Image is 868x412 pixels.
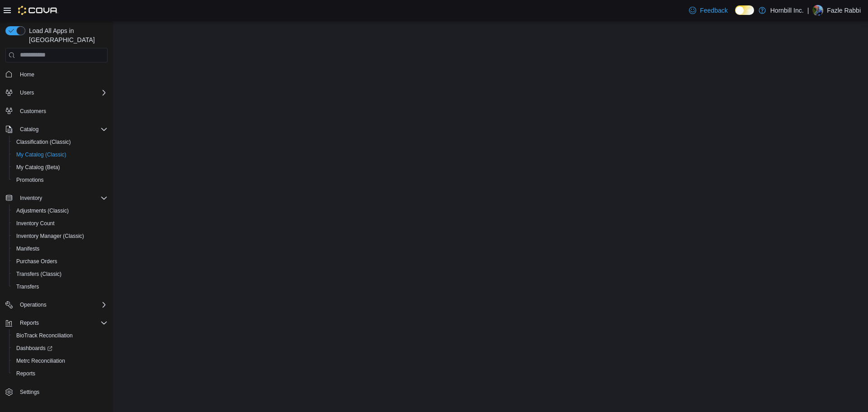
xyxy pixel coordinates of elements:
[13,162,108,173] span: My Catalog (Beta)
[13,162,64,173] a: My Catalog (Beta)
[9,367,111,380] button: Reports
[700,6,727,15] span: Feedback
[13,256,61,267] a: Purchase Orders
[16,258,57,265] span: Purchase Orders
[2,298,111,311] button: Operations
[9,355,111,367] button: Metrc Reconciliation
[735,5,754,15] input: Dark Mode
[20,71,34,78] span: Home
[20,194,42,202] span: Inventory
[9,242,111,255] button: Manifests
[13,343,108,354] span: Dashboards
[13,137,108,147] span: Classification (Classic)
[9,230,111,242] button: Inventory Manager (Classic)
[20,89,34,96] span: Users
[16,87,38,98] button: Users
[16,370,35,377] span: Reports
[16,138,71,146] span: Classification (Classic)
[16,207,69,214] span: Adjustments (Classic)
[13,218,58,229] a: Inventory Count
[9,136,111,148] button: Classification (Classic)
[16,317,108,328] span: Reports
[16,124,108,135] span: Catalog
[16,299,108,310] span: Operations
[13,355,108,366] span: Metrc Reconciliation
[9,280,111,293] button: Transfers
[13,281,108,292] span: Transfers
[20,108,46,115] span: Customers
[13,205,72,216] a: Adjustments (Classic)
[16,245,39,252] span: Manifests
[13,243,43,254] a: Manifests
[13,281,42,292] a: Transfers
[807,5,809,16] p: |
[16,387,43,398] a: Settings
[9,204,111,217] button: Adjustments (Classic)
[16,69,38,80] a: Home
[9,217,111,230] button: Inventory Count
[770,5,804,16] p: Hornbill Inc.
[20,126,38,133] span: Catalog
[2,86,111,99] button: Users
[13,330,108,341] span: BioTrack Reconciliation
[16,151,66,158] span: My Catalog (Classic)
[9,329,111,342] button: BioTrack Reconciliation
[16,193,108,204] span: Inventory
[16,345,52,352] span: Dashboards
[16,317,42,328] button: Reports
[2,68,111,81] button: Home
[13,330,76,341] a: BioTrack Reconciliation
[16,299,50,310] button: Operations
[13,231,108,242] span: Inventory Manager (Classic)
[2,192,111,204] button: Inventory
[827,5,861,16] p: Fazle Rabbi
[13,343,56,354] a: Dashboards
[16,105,108,117] span: Customers
[16,124,42,135] button: Catalog
[9,148,111,161] button: My Catalog (Classic)
[20,388,39,396] span: Settings
[13,175,108,185] span: Promotions
[13,218,108,229] span: Inventory Count
[13,149,70,160] a: My Catalog (Classic)
[16,164,60,171] span: My Catalog (Beta)
[13,243,108,254] span: Manifests
[13,269,108,279] span: Transfers (Classic)
[20,301,47,308] span: Operations
[13,269,65,279] a: Transfers (Classic)
[9,268,111,280] button: Transfers (Classic)
[812,5,823,16] div: Fazle Rabbi
[685,1,731,19] a: Feedback
[16,106,50,117] a: Customers
[18,6,58,15] img: Cova
[16,176,44,184] span: Promotions
[25,26,108,44] span: Load All Apps in [GEOGRAPHIC_DATA]
[9,161,111,174] button: My Catalog (Beta)
[13,205,108,216] span: Adjustments (Classic)
[2,385,111,398] button: Settings
[9,174,111,186] button: Promotions
[9,342,111,355] a: Dashboards
[16,232,84,240] span: Inventory Manager (Classic)
[16,193,46,204] button: Inventory
[2,123,111,136] button: Catalog
[13,137,75,147] a: Classification (Classic)
[2,104,111,118] button: Customers
[9,255,111,268] button: Purchase Orders
[16,283,39,290] span: Transfers
[13,368,108,379] span: Reports
[16,87,108,98] span: Users
[16,332,73,339] span: BioTrack Reconciliation
[13,175,47,185] a: Promotions
[16,386,108,398] span: Settings
[20,319,39,327] span: Reports
[16,220,55,227] span: Inventory Count
[2,317,111,329] button: Reports
[13,368,39,379] a: Reports
[13,231,88,242] a: Inventory Manager (Classic)
[13,355,69,366] a: Metrc Reconciliation
[16,69,108,80] span: Home
[16,357,65,365] span: Metrc Reconciliation
[13,149,108,160] span: My Catalog (Classic)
